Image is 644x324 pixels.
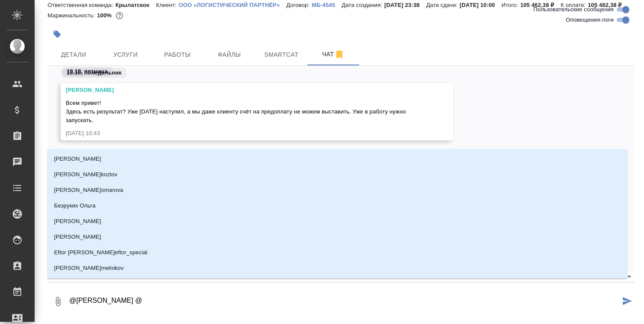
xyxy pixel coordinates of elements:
div: [PERSON_NAME] [66,86,423,94]
p: Маржинальность: [48,12,97,19]
p: МБ-4545 [312,2,341,8]
button: Добавить тэг [48,25,67,44]
span: Оповещения-логи [566,16,614,24]
span: Файлы [209,49,250,60]
a: МБ-4545 [312,1,341,8]
p: Клиент: [156,2,178,8]
p: [PERSON_NAME] [54,155,101,163]
p: 105 462,38 ₽ [520,2,560,8]
p: [PERSON_NAME] [54,217,101,226]
span: Всем привет! Здесь есть результат? Уже [DATE] наступил, а мы даже клиенту счёт на предоплату не м... [66,100,408,123]
span: Чат [312,49,354,60]
p: Eftor [PERSON_NAME]eftor_special [54,248,148,257]
span: Smartcat [261,49,302,60]
p: 105 462,38 ₽ [588,2,628,8]
p: [PERSON_NAME]omarova [54,186,123,194]
p: К оплате: [560,2,588,8]
span: Услуги [105,49,146,60]
button: Close [623,270,635,282]
p: [DATE] 23:38 [384,2,426,8]
span: Детали [53,49,94,60]
span: Пользовательские сообщения [533,5,614,14]
button: 0.00 RUB; [114,10,125,21]
p: Дата создания: [342,2,384,8]
svg: Отписаться [334,49,345,60]
p: [PERSON_NAME]kozlov [54,170,117,179]
p: ООО «ЛОГИСТИЧЕСКИЙ ПАРТНЁР» [179,2,287,8]
a: ООО «ЛОГИСТИЧЕСКИЙ ПАРТНЁР» [179,1,287,8]
p: Договор: [287,2,312,8]
p: 100% [97,12,114,19]
p: [PERSON_NAME] [54,233,101,241]
p: Безруких Ольга [54,201,96,210]
p: [DATE] 10:00 [460,2,502,8]
p: Крылатское [116,2,156,8]
p: Итого: [502,2,520,8]
p: Дата сдачи: [426,2,460,8]
span: Работы [157,49,198,60]
p: 13.10, понедельник [67,68,122,77]
div: [DATE] 10:43 [66,129,423,138]
p: [PERSON_NAME]melnikov [54,264,124,272]
p: Ответственная команда: [48,2,116,8]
